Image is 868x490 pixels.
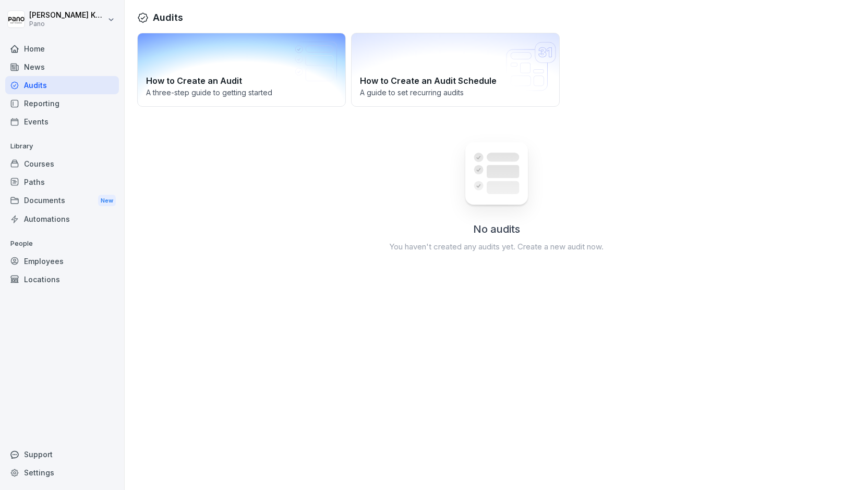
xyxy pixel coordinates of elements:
a: Automations [5,210,119,228]
h1: Audits [153,10,183,24]
div: Support [5,445,119,463]
p: [PERSON_NAME] Kussina [29,11,105,20]
a: Courses [5,155,119,173]
a: News [5,58,119,76]
a: Locations [5,270,119,288]
p: You haven't created any audits yet. Create a new audit now. [389,241,604,253]
a: Audits [5,76,119,94]
p: A guide to set recurring audits [360,87,551,98]
div: Documents [5,191,119,210]
p: Library [5,138,119,155]
div: New [98,195,116,207]
h2: No audits [473,221,520,237]
a: DocumentsNew [5,191,119,210]
a: How to Create an AuditA three-step guide to getting started [137,33,346,107]
p: People [5,235,119,252]
a: Home [5,40,119,58]
a: Reporting [5,94,119,112]
a: Paths [5,173,119,191]
p: A three-step guide to getting started [146,87,337,98]
p: Pano [29,20,105,28]
h2: How to Create an Audit [146,74,337,87]
a: Settings [5,463,119,482]
h2: How to Create an Audit Schedule [360,74,551,87]
a: Employees [5,252,119,270]
a: Events [5,112,119,131]
a: How to Create an Audit ScheduleA guide to set recurring audits [351,33,560,107]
